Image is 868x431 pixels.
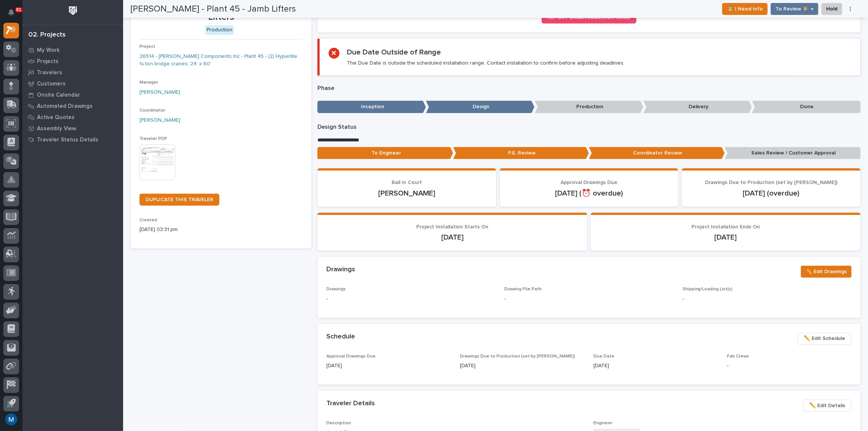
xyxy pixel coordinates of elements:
[37,92,80,99] p: Onsite Calendar
[727,354,749,359] span: Fab Crews
[37,81,66,87] p: Customers
[643,101,752,113] p: Delivery
[140,194,219,206] a: DUPLICATE THIS TRAVELER
[326,333,355,341] h2: Schedule
[37,69,62,76] p: Travelers
[317,85,861,92] p: Phase
[727,362,852,370] p: -
[22,56,123,67] a: Projects
[9,9,19,21] div: Notifications81
[771,3,818,15] button: To Review 👨‍🏭 →
[140,88,180,96] a: [PERSON_NAME]
[22,134,123,145] a: Traveler Status Details
[775,4,814,13] span: To Review 👨‍🏭 →
[16,7,21,12] p: 81
[37,125,76,132] p: Assembly View
[806,267,847,276] span: ✏️ Edit Drawings
[752,101,861,113] p: Done
[326,295,495,303] p: -
[392,180,422,185] span: Ball In Court
[725,147,861,159] p: Sales Review / Customer Approval
[821,3,842,15] button: Hold
[37,47,60,54] p: My Work
[593,421,612,425] span: Engineer
[453,147,589,159] p: P.E. Review
[140,108,165,113] span: Coordinator
[140,226,303,234] p: [DATE] 03:31 pm
[593,362,718,370] p: [DATE]
[705,180,837,185] span: Drawings Due to Production (set by [PERSON_NAME])
[803,400,852,412] button: ✏️ Edit Details
[535,101,643,113] p: Production
[326,400,375,408] h2: Traveler Details
[3,412,19,427] button: users-avatar
[131,4,296,15] h2: [PERSON_NAME] - Plant 45 - Jamb Lifters
[826,4,837,13] span: Hold
[326,266,355,274] h2: Drawings
[504,295,506,303] p: -
[3,4,19,20] button: Notifications
[692,224,760,229] span: Project Installation Ends On
[22,44,123,56] a: My Work
[37,58,59,65] p: Projects
[683,287,733,291] span: Shipping/Loading List(s)
[140,218,157,222] span: Created
[326,287,346,291] span: Drawings
[347,60,624,66] p: The Due Date is outside the scheduled installation range. Contact installation to confirm before ...
[140,80,158,85] span: Manager
[37,103,93,110] p: Automated Drawings
[460,362,585,370] p: [DATE]
[347,48,441,57] h2: Due Date Outside of Range
[326,189,487,198] p: [PERSON_NAME]
[37,137,98,143] p: Traveler Status Details
[460,354,575,359] span: Drawings Due to Production (set by [PERSON_NAME])
[140,137,167,141] span: Traveler PDF
[140,53,303,68] a: 26514 - [PERSON_NAME] Components Inc - Plant 45 - (2) Hyperlite ¼ ton bridge cranes; 24’ x 60’
[22,89,123,100] a: Onsite Calendar
[22,123,123,134] a: Assembly View
[722,3,768,15] button: ⏳ I Need Info
[317,147,453,159] p: To Engineer
[140,116,180,124] a: [PERSON_NAME]
[809,401,845,410] span: ✏️ Edit Details
[804,334,845,343] span: ✏️ Edit Schedule
[593,354,614,359] span: Due Date
[691,189,852,198] p: [DATE] (overdue)
[509,189,670,198] p: [DATE] (⏰ overdue)
[22,112,123,123] a: Active Quotes
[801,266,852,278] button: ✏️ Edit Drawings
[326,354,376,359] span: Approval Drawings Due
[317,101,426,113] p: Inception
[37,114,75,121] p: Active Quotes
[145,197,213,202] span: DUPLICATE THIS TRAVELER
[140,44,155,49] span: Project
[589,147,725,159] p: Coordinator Review
[28,31,66,39] div: 02. Projects
[416,224,488,229] span: Project Installation Starts On
[600,233,852,242] p: [DATE]
[727,4,763,13] span: ⏳ I Need Info
[504,287,542,291] span: Drawing File Path
[22,67,123,78] a: Travelers
[326,362,451,370] p: [DATE]
[326,421,351,425] span: Description
[22,100,123,112] a: Automated Drawings
[317,124,861,131] p: Design Status
[683,295,852,303] p: -
[205,25,234,35] div: Production
[426,101,535,113] p: Design
[561,180,617,185] span: Approval Drawings Due
[66,4,80,18] img: Workspace Logo
[22,78,123,89] a: Customers
[326,233,578,242] p: [DATE]
[798,333,852,345] button: ✏️ Edit Schedule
